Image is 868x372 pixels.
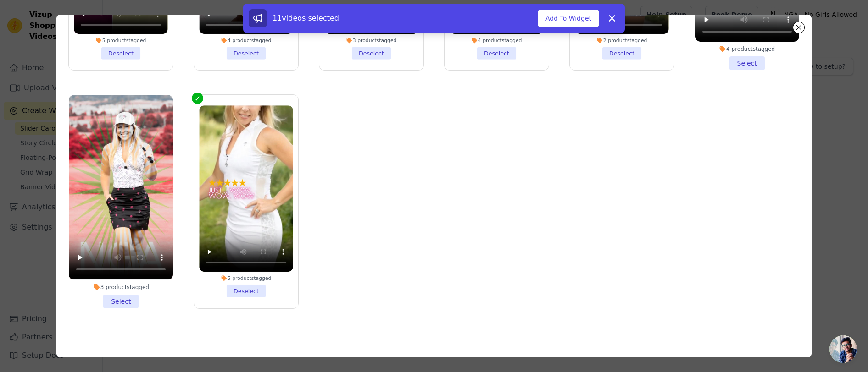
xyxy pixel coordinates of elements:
div: 4 products tagged [450,37,543,44]
div: Open chat [829,335,857,363]
div: 2 products tagged [575,37,668,44]
div: 4 products tagged [695,45,799,53]
div: 3 products tagged [324,37,418,44]
div: 5 products tagged [74,37,168,44]
div: 5 products tagged [200,275,293,282]
button: Add To Widget [538,10,599,27]
span: 11 videos selected [273,14,339,22]
div: 4 products tagged [200,37,293,44]
div: 3 products tagged [69,284,173,291]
